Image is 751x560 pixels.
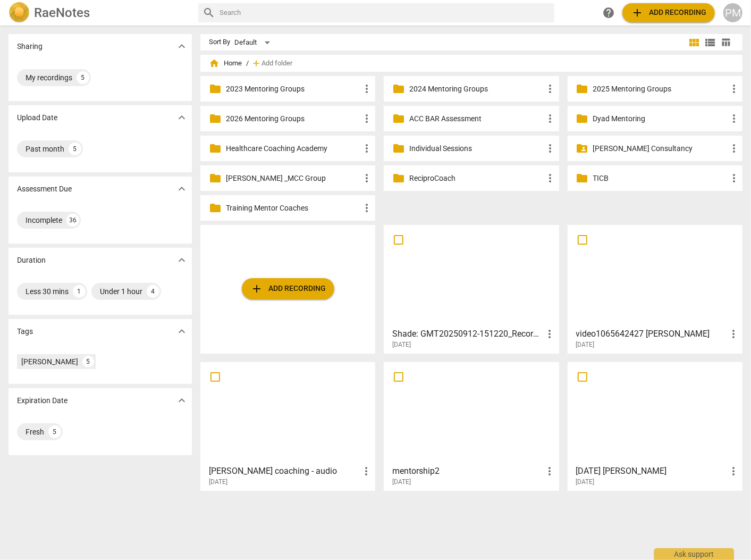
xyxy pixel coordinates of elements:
span: folder [209,112,222,125]
button: Show more [174,181,190,197]
span: more_vert [544,172,557,185]
span: expand_more [175,254,188,266]
div: 5 [48,425,61,438]
span: more_vert [728,142,740,155]
span: / [246,60,249,68]
div: 5 [82,356,94,367]
button: Upload [622,3,715,22]
span: add [251,58,261,69]
p: Individual Sessions [409,143,544,154]
span: folder [392,142,405,155]
div: 36 [66,214,79,227]
a: [PERSON_NAME] coaching - audio[DATE] [204,366,372,486]
span: folder [392,172,405,185]
span: home [209,58,220,69]
h3: 09.08.25 Paulette Creel [576,465,727,478]
p: 2023 Mentoring Groups [226,83,360,95]
p: Upload Date [17,112,57,123]
div: 1 [73,285,86,298]
div: Default [234,34,274,51]
img: Logo [9,2,30,23]
button: Upload [242,278,334,299]
span: [DATE] [576,340,595,349]
a: Shade: GMT20250912-151220_Recording_640x360[DATE] [387,229,555,349]
h2: RaeNotes [34,5,90,20]
span: more_vert [360,465,373,478]
button: Table view [718,35,734,51]
a: Help [599,3,618,22]
span: view_list [704,36,716,49]
div: 5 [77,71,89,84]
div: Past month [26,144,64,154]
span: folder [576,82,589,95]
div: Ask support [654,548,734,560]
p: Expiration Date [17,395,67,406]
span: folder [209,82,222,95]
div: 4 [147,285,159,298]
span: more_vert [544,465,556,478]
a: mentorship2[DATE] [387,366,555,486]
p: Sharing [17,41,43,52]
h3: mentorship2 [392,465,543,478]
p: Melnyk Consultancy [593,143,728,154]
span: folder [392,82,405,95]
span: more_vert [727,465,740,478]
button: Show more [174,392,190,408]
span: more_vert [544,328,556,340]
span: [DATE] [392,340,411,349]
span: more_vert [360,82,373,95]
div: Fresh [26,427,44,437]
button: Show more [174,110,190,126]
button: Show more [174,38,190,54]
p: TICB [593,173,728,184]
h3: Steve coaching - audio [209,465,360,478]
div: [PERSON_NAME] [21,356,78,367]
span: folder [209,142,222,155]
button: Tile view [686,35,702,51]
span: more_vert [728,112,740,125]
span: expand_more [175,325,188,338]
p: ACC BAR Assessment [409,113,544,124]
span: folder [209,202,222,214]
span: folder [209,172,222,185]
p: ReciproCoach [409,173,544,184]
span: [DATE] [392,478,411,487]
span: Add recording [631,6,706,19]
span: folder [392,112,405,125]
span: table_chart [721,37,731,47]
span: Add recording [250,282,326,295]
span: expand_more [175,40,188,53]
p: 2025 Mentoring Groups [593,83,728,95]
a: video1065642427 [PERSON_NAME][DATE] [571,229,739,349]
span: add [250,282,263,295]
input: Search [220,4,550,21]
div: Less 30 mins [26,286,69,297]
span: [DATE] [209,478,227,487]
div: My recordings [26,72,72,83]
div: Sort By [209,38,230,46]
span: more_vert [728,82,740,95]
p: 2026 Mentoring Groups [226,113,360,124]
button: List view [702,35,718,51]
div: Incomplete [26,215,62,225]
h3: video1065642427 Patty B [576,328,727,340]
div: 5 [69,143,81,155]
button: PM [723,3,742,22]
p: 2024 Mentoring Groups [409,83,544,95]
span: folder [576,172,589,185]
p: Assessment Due [17,183,72,195]
button: Show more [174,252,190,268]
span: more_vert [544,142,557,155]
p: Duration [17,255,46,266]
span: [DATE] [576,478,595,487]
span: view_module [688,36,701,49]
span: more_vert [544,112,557,125]
span: more_vert [360,202,373,214]
span: more_vert [360,172,373,185]
span: more_vert [544,82,557,95]
a: LogoRaeNotes [9,2,190,23]
p: Healthcare Coaching Academy [226,143,360,154]
span: Add folder [261,60,292,68]
button: Show more [174,323,190,339]
span: expand_more [175,182,188,195]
